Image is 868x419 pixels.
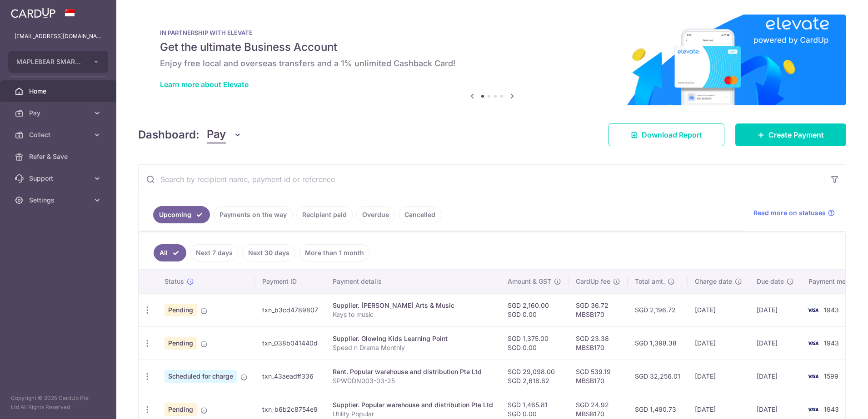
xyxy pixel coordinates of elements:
[753,208,835,217] a: Read more on statuses
[255,326,325,360] td: txn_038b041440d
[299,244,370,261] a: More than 1 month
[165,403,197,416] span: Pending
[296,206,353,223] a: Recipient paid
[824,372,838,380] span: 1599
[628,360,688,393] td: SGD 32,256.01
[11,7,55,18] img: CardUp
[695,277,732,286] span: Charge date
[29,87,89,96] span: Home
[153,206,210,223] a: Upcoming
[508,277,551,286] span: Amount & GST
[29,108,89,118] span: Pay
[138,15,846,105] img: Renovation banner
[804,404,822,415] img: Bank Card
[190,244,239,261] a: Next 7 days
[214,206,293,223] a: Payments on the way
[609,123,724,146] a: Download Report
[160,40,824,54] h5: Get the ultimate Business Account
[207,126,226,143] span: Pay
[688,360,749,393] td: [DATE]
[688,326,749,360] td: [DATE]
[753,208,826,217] span: Read more on statuses
[576,277,610,286] span: CardUp fee
[29,196,89,205] span: Settings
[804,338,822,349] img: Bank Card
[160,29,824,36] p: IN PARTNERSHIP WITH ELEVATE
[757,277,784,286] span: Due date
[16,57,84,66] span: MAPLEBEAR SMART LEARNERS PTE. LTD.
[29,130,89,139] span: Collect
[255,293,325,326] td: txn_b3cd4789807
[154,244,186,261] a: All
[824,405,839,413] span: 1943
[569,326,628,360] td: SGD 23.38 MBSB170
[500,326,569,360] td: SGD 1,375.00 SGD 0.00
[29,174,89,183] span: Support
[165,337,197,350] span: Pending
[569,360,628,393] td: SGD 539.19 MBSB170
[804,371,822,382] img: Bank Card
[768,129,824,140] span: Create Payment
[29,152,89,161] span: Refer & Save
[255,360,325,393] td: txn_43aeadff336
[333,376,493,385] p: SPWDDN003-03-25
[333,343,493,352] p: Speed n Drama Monthly
[333,310,493,319] p: Keys to music
[824,306,839,314] span: 1943
[824,339,839,347] span: 1943
[735,123,846,146] a: Create Payment
[333,409,493,419] p: Utility Popular
[333,334,493,343] div: Supplier. Glowing Kids Learning Point
[138,127,200,143] h4: Dashboard:
[160,80,249,89] a: Learn more about Elevate
[356,206,395,223] a: Overdue
[500,293,569,326] td: SGD 2,160.00 SGD 0.00
[500,360,569,393] td: SGD 29,098.00 SGD 2,618.82
[325,270,500,293] th: Payment details
[165,304,197,316] span: Pending
[165,370,237,383] span: Scheduled for charge
[749,326,801,360] td: [DATE]
[628,293,688,326] td: SGD 2,196.72
[749,293,801,326] td: [DATE]
[333,301,493,310] div: Supplier. [PERSON_NAME] Arts & Music
[804,305,822,315] img: Bank Card
[333,400,493,409] div: Supplier. Popular warehouse and distribution Pte Ltd
[160,58,824,69] h6: Enjoy free local and overseas transfers and a 1% unlimited Cashback Card!
[749,360,801,393] td: [DATE]
[165,277,184,286] span: Status
[569,293,628,326] td: SGD 36.72 MBSB170
[642,129,702,140] span: Download Report
[399,206,441,223] a: Cancelled
[255,270,325,293] th: Payment ID
[635,277,665,286] span: Total amt.
[628,326,688,360] td: SGD 1,398.38
[139,165,824,194] input: Search by recipient name, payment id or reference
[688,293,749,326] td: [DATE]
[207,126,242,143] button: Pay
[15,32,102,41] p: [EMAIL_ADDRESS][DOMAIN_NAME]
[8,51,108,73] button: MAPLEBEAR SMART LEARNERS PTE. LTD.
[333,367,493,376] div: Rent. Popular warehouse and distribution Pte Ltd
[242,244,295,261] a: Next 30 days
